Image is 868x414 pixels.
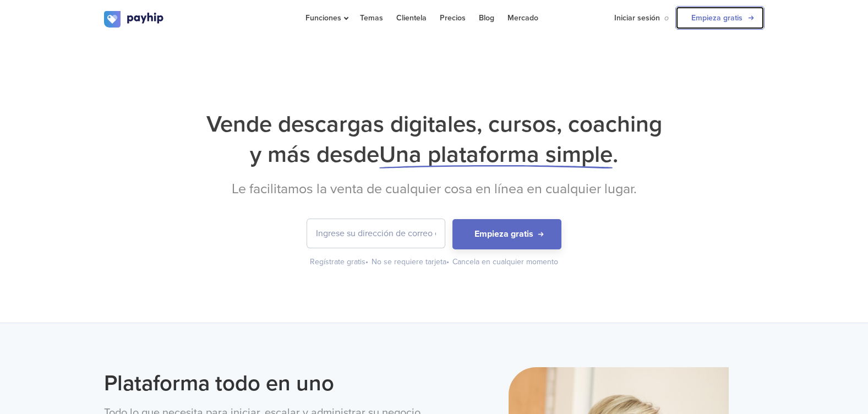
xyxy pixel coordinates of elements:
[446,257,449,266] span: •
[305,13,347,23] span: Funciones
[104,11,165,28] img: logo.svg
[104,181,765,197] h2: Le facilitamos la venta de cualquier cosa en línea en cualquier lugar.
[372,257,450,268] div: No se requiere tarjeta
[379,140,613,168] font: Una plataforma simple
[452,257,558,268] div: Cancela en cualquier momento
[104,367,426,399] h2: Plataforma todo en uno
[452,219,561,249] button: Empieza gratis
[675,6,765,30] a: Empieza gratis
[206,110,662,168] font: Vende descargas digitales, cursos, coaching y más desde
[365,257,368,266] span: •
[310,257,369,268] div: Regístrate gratis
[307,219,445,248] input: Ingrese su dirección de correo electrónico
[613,140,618,168] span: .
